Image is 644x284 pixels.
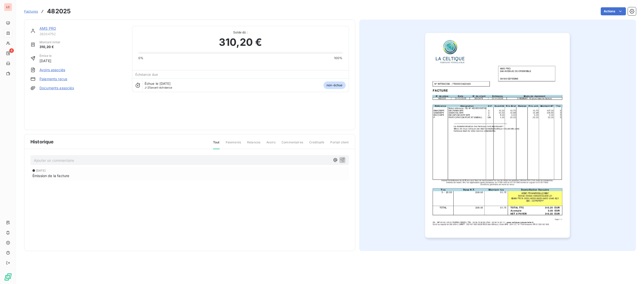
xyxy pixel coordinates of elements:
span: 100% [334,56,343,60]
span: Historique [30,138,54,145]
span: Relances [247,140,260,149]
span: 310,20 € [39,45,60,50]
span: Émise le [39,54,52,58]
span: 3820475C [39,32,126,36]
a: Factures [24,9,38,14]
a: Paiements reçus [39,76,67,82]
span: 0% [138,56,143,60]
span: Avoirs [266,140,275,149]
span: 310,20 € [219,35,262,50]
span: Factures [24,9,38,13]
span: [DATE] [36,169,46,172]
a: AMS PRO [39,26,56,30]
span: Échéance due [135,72,158,76]
span: Montant initial [39,40,60,45]
span: Creditsafe [309,140,325,149]
span: Tout [213,140,220,149]
a: Avoirs associés [39,67,65,72]
span: Émission de la facture [32,173,69,178]
span: 4 [9,48,14,53]
h3: 482025 [47,7,71,16]
span: Échue le [DATE] [145,82,171,86]
span: non-échue [324,82,345,89]
img: Logo LeanPay [4,273,12,281]
span: Solde dû : [138,30,343,35]
span: J-25 [145,86,151,89]
button: Actions [601,7,626,15]
a: Documents associés [39,86,74,91]
iframe: Intercom live chat [627,267,639,279]
div: LC [4,3,12,11]
span: Portail client [330,140,349,149]
img: invoice_thumbnail [425,33,570,238]
span: avant échéance [145,86,172,89]
span: Paiements [226,140,241,149]
span: Commentaires [281,140,303,149]
span: [DATE] [39,58,52,63]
